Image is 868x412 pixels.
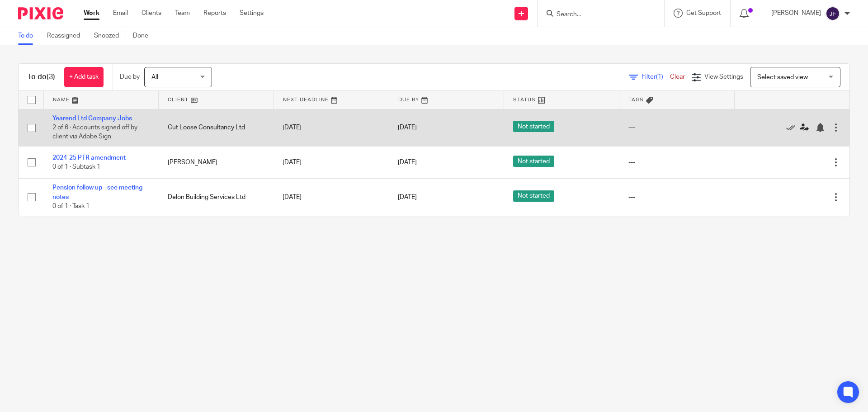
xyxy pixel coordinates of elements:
[28,72,55,82] h1: To do
[628,123,726,132] div: ---
[513,190,554,202] span: Not started
[398,159,417,166] span: [DATE]
[513,121,554,132] span: Not started
[52,185,142,200] a: Pension follow up - see meeting notes
[120,72,140,81] p: Due by
[159,146,274,178] td: [PERSON_NAME]
[826,6,840,21] img: svg%3E
[704,74,743,80] span: View Settings
[52,203,90,209] span: 0 of 1 · Task 1
[274,179,389,216] td: [DATE]
[94,27,126,45] a: Snoozed
[203,9,226,18] a: Reports
[757,74,808,81] span: Select saved view
[670,74,685,80] a: Clear
[159,179,274,216] td: Delon Building Services Ltd
[64,67,104,87] a: + Add task
[159,109,274,146] td: Cut Loose Consultancy Ltd
[52,124,137,140] span: 2 of 6 · Accounts signed off by client via Adobe Sign
[175,9,190,18] a: Team
[628,193,726,202] div: ---
[52,155,126,161] a: 2024-25 PTR amendment
[52,164,100,170] span: 0 of 1 · Subtask 1
[628,158,726,167] div: ---
[142,9,161,18] a: Clients
[398,124,417,131] span: [DATE]
[398,194,417,200] span: [DATE]
[556,11,637,19] input: Search
[84,9,99,18] a: Work
[656,74,663,80] span: (1)
[686,10,721,16] span: Get Support
[18,27,40,45] a: To do
[133,27,155,45] a: Done
[642,74,670,80] span: Filter
[113,9,128,18] a: Email
[513,156,554,167] span: Not started
[786,123,800,132] a: Mark as done
[52,115,132,122] a: Yearend Ltd Company Jobs
[240,9,264,18] a: Settings
[274,109,389,146] td: [DATE]
[771,9,821,18] p: [PERSON_NAME]
[628,97,644,102] span: Tags
[151,74,158,81] span: All
[18,7,63,19] img: Pixie
[47,27,87,45] a: Reassigned
[47,73,55,81] span: (3)
[274,146,389,178] td: [DATE]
